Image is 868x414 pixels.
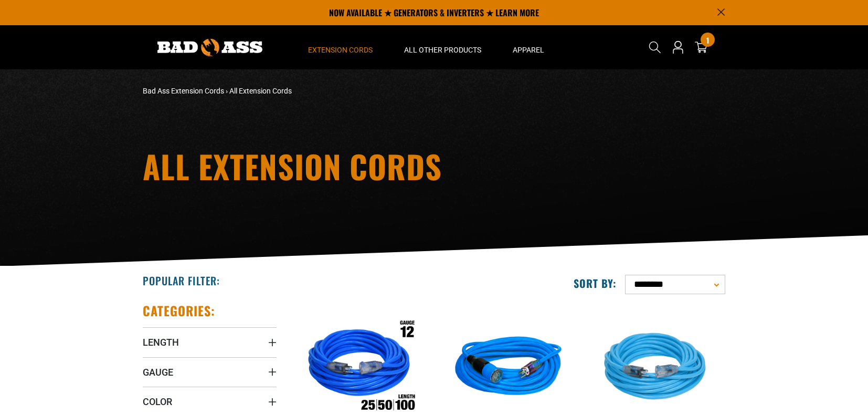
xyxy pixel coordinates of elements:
[143,357,277,387] summary: Gauge
[143,336,179,348] span: Length
[143,150,526,182] h1: All Extension Cords
[143,366,173,378] span: Gauge
[143,327,277,357] summary: Length
[143,87,224,95] a: Bad Ass Extension Cords
[143,274,220,287] h2: Popular Filter:
[513,45,544,55] span: Apparel
[647,39,663,56] summary: Search
[143,86,526,97] nav: breadcrumbs
[388,25,497,69] summary: All Other Products
[229,87,292,95] span: All Extension Cords
[404,45,481,55] span: All Other Products
[143,396,172,408] span: Color
[574,276,617,290] label: Sort by:
[292,25,388,69] summary: Extension Cords
[143,303,215,319] h2: Categories:
[706,36,709,44] span: 1
[308,45,373,55] span: Extension Cords
[226,87,228,95] span: ›
[157,39,262,56] img: Bad Ass Extension Cords
[497,25,560,69] summary: Apparel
